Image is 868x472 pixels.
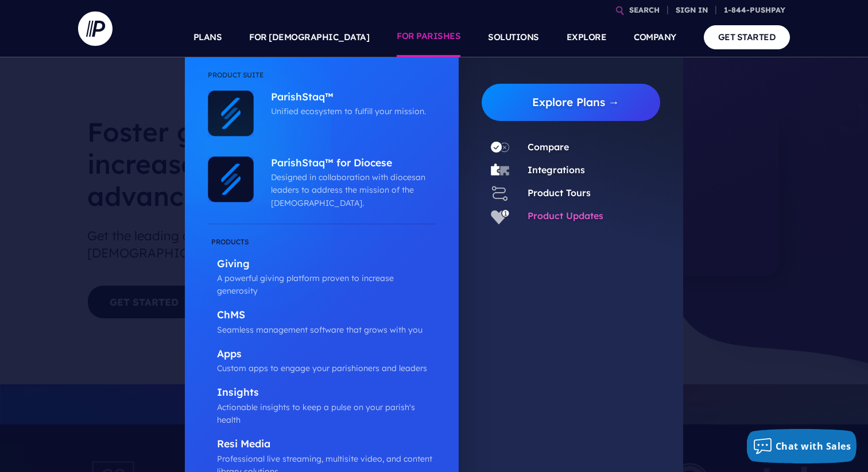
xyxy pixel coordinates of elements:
[488,17,539,57] a: SOLUTIONS
[217,348,436,362] p: Apps
[208,309,436,336] a: ChMS Seamless management software that grows with you
[491,184,509,202] img: Product Tours - Icon
[217,362,436,375] p: Custom apps to engage your parishioners and leaders
[208,348,436,375] a: Apps Custom apps to engage your parishioners and leaders
[249,17,369,57] a: FOR [DEMOGRAPHIC_DATA]
[528,187,591,198] a: Product Tours
[776,440,851,453] span: Chat with Sales
[217,438,436,452] p: Resi Media
[208,386,436,426] a: Insights Actionable insights to keep a pulse on your parish's health
[217,401,436,427] p: Actionable insights to keep a pulse on your parish's health
[217,386,436,400] p: Insights
[208,91,254,136] img: ParishStaq™ - Icon
[528,164,585,175] a: Integrations
[528,141,569,153] a: Compare
[217,323,436,336] p: Seamless management software that grows with you
[528,210,603,221] a: Product Updates
[271,105,430,118] p: Unified ecosystem to fulfill your mission.
[254,91,430,118] a: ParishStaq™ Unified ecosystem to fulfill your mission.
[397,17,460,57] a: FOR PARISHES
[208,236,436,298] a: Giving A powerful giving platform proven to increase generosity
[482,161,518,180] a: Integrations - Icon
[271,91,430,105] p: ParishStaq™
[254,157,430,209] a: ParishStaq™ for Diocese Designed in collaboration with diocesan leaders to address the mission of...
[704,25,790,49] a: GET STARTED
[208,157,254,202] img: ParishStaq™ for Diocese - Icon
[193,17,222,57] a: PLANS
[482,207,518,225] a: Product Updates - Icon
[482,184,518,202] a: Product Tours - Icon
[271,171,430,209] p: Designed in collaboration with diocesan leaders to address the mission of the [DEMOGRAPHIC_DATA].
[217,272,436,298] p: A powerful giving platform proven to increase generosity
[217,258,436,272] p: Giving
[271,157,430,171] p: ParishStaq™ for Diocese
[491,138,509,157] img: Compare - Icon
[567,17,607,57] a: EXPLORE
[482,138,518,157] a: Compare - Icon
[491,84,660,121] a: Explore Plans →
[491,161,509,180] img: Integrations - Icon
[634,17,676,57] a: COMPANY
[747,429,857,463] button: Chat with Sales
[217,309,436,323] p: ChMS
[208,69,436,91] li: Product Suite
[491,207,509,225] img: Product Updates - Icon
